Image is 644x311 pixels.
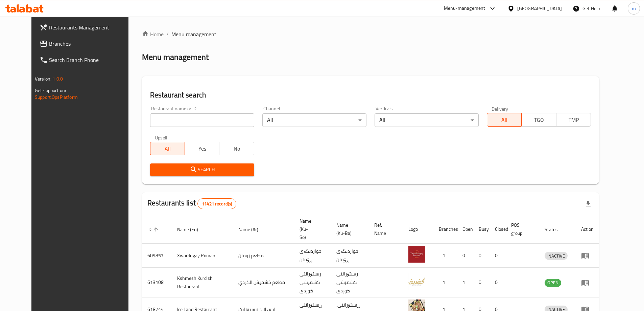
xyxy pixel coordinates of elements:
[300,217,323,241] span: Name (Ku-So)
[150,163,254,176] button: Search
[331,268,369,297] td: رێستۆرانتی کشمیشى كوردى
[172,268,233,297] td: Kshmesh Kurdish Restaurant
[142,268,172,297] td: 613108
[487,113,522,127] button: All
[580,196,596,212] div: Export file
[511,221,531,237] span: POS group
[403,215,433,244] th: Logo
[188,144,217,154] span: Yes
[581,279,594,287] div: Menu
[147,225,160,234] span: ID
[185,142,219,155] button: Yes
[374,221,395,237] span: Ref. Name
[473,268,490,297] td: 0
[521,113,556,127] button: TGO
[142,52,209,63] h2: Menu management
[49,56,134,64] span: Search Branch Phone
[219,142,254,155] button: No
[433,244,457,268] td: 1
[336,221,361,237] span: Name (Ku-Ba)
[457,215,473,244] th: Open
[581,251,594,260] div: Menu
[408,246,425,263] img: Xwardngay Roman
[49,40,134,48] span: Branches
[34,19,139,36] a: Restaurants Management
[35,74,51,83] span: Version:
[197,198,236,209] div: Total records count
[517,5,562,12] div: [GEOGRAPHIC_DATA]
[492,106,508,111] label: Delivery
[545,225,567,234] span: Status
[524,115,553,125] span: TGO
[238,225,267,234] span: Name (Ar)
[545,279,561,287] span: OPEN
[408,273,425,290] img: Kshmesh Kurdish Restaurant
[294,244,331,268] td: خواردنگەی ڕۆمان
[473,215,490,244] th: Busy
[52,74,63,83] span: 1.0.0
[457,268,473,297] td: 1
[490,215,506,244] th: Closed
[545,252,568,260] span: INACTIVE
[262,113,366,127] div: All
[177,225,207,234] span: Name (En)
[142,30,164,38] a: Home
[147,198,237,209] h2: Restaurants list
[150,142,185,155] button: All
[198,201,236,207] span: 11421 record(s)
[433,215,457,244] th: Branches
[433,268,457,297] td: 1
[294,268,331,297] td: رێستۆرانتی کشمیشى كوردى
[150,90,591,100] h2: Restaurant search
[545,279,561,287] div: OPEN
[35,93,78,102] a: Support.OpsPlatform
[490,268,506,297] td: 0
[153,144,182,154] span: All
[576,215,599,244] th: Action
[490,115,519,125] span: All
[457,244,473,268] td: 0
[222,144,251,154] span: No
[150,113,254,127] input: Search for restaurant name or ID..
[490,244,506,268] td: 0
[473,244,490,268] td: 0
[632,5,636,12] span: m
[155,135,167,140] label: Upsell
[166,30,169,38] li: /
[331,244,369,268] td: خواردنگەی ڕۆمان
[233,268,294,297] td: مطعم كشميش الكردي
[444,4,485,13] div: Menu-management
[556,113,591,127] button: TMP
[142,30,599,38] nav: breadcrumb
[142,244,172,268] td: 609857
[156,165,249,174] span: Search
[375,113,479,127] div: All
[233,244,294,268] td: مطعم رومان
[172,244,233,268] td: Xwardngay Roman
[34,52,139,68] a: Search Branch Phone
[171,30,216,38] span: Menu management
[34,36,139,52] a: Branches
[35,86,66,95] span: Get support on:
[559,115,588,125] span: TMP
[49,23,134,31] span: Restaurants Management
